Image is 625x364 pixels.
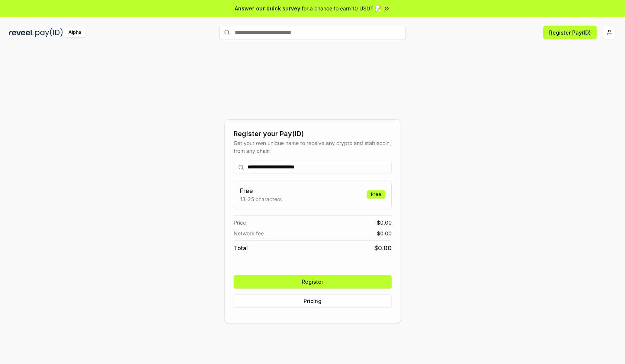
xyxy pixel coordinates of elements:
span: Answer our quick survey [235,4,300,12]
img: reveel_dark [9,28,34,37]
button: Register Pay(ID) [543,26,597,39]
div: Alpha [64,28,85,37]
h3: Free [240,186,282,195]
div: Get your own unique name to receive any crypto and stablecoin, from any chain [234,139,392,155]
button: Register [234,275,392,289]
p: 13-25 characters [240,195,282,203]
div: Free [367,190,385,199]
span: for a chance to earn 10 USDT 📝 [302,4,381,12]
img: pay_id [35,28,63,37]
span: Price [234,219,246,226]
div: Register your Pay(ID) [234,129,392,139]
span: $ 0.00 [377,219,392,226]
span: Network fee [234,229,264,237]
button: Pricing [234,294,392,308]
span: Total [234,244,248,252]
span: $ 0.00 [374,244,392,252]
span: $ 0.00 [377,229,392,237]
